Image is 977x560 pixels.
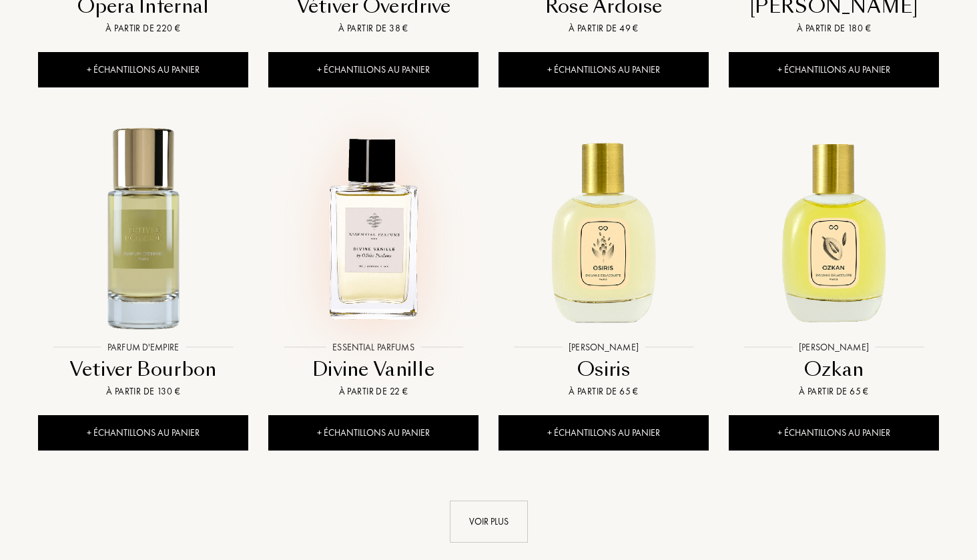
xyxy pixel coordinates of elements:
[43,21,243,35] div: À partir de 220 €
[450,501,528,543] div: Voir plus
[729,111,939,415] a: Ozkan Sylvaine Delacourte[PERSON_NAME]OzkanÀ partir de 65 €
[730,125,938,333] img: Ozkan Sylvaine Delacourte
[270,125,477,333] img: Divine Vanille Essential Parfums
[729,52,939,87] div: + Échantillons au panier
[734,21,934,35] div: À partir de 180 €
[504,21,703,35] div: À partir de 49 €
[274,384,473,398] div: À partir de 22 €
[500,125,707,333] img: Osiris Sylvaine Delacourte
[274,21,473,35] div: À partir de 38 €
[499,52,709,87] div: + Échantillons au panier
[39,125,247,333] img: Vetiver Bourbon Parfum d'Empire
[38,111,248,415] a: Vetiver Bourbon Parfum d'EmpireParfum d'EmpireVetiver BourbonÀ partir de 130 €
[268,111,478,415] a: Divine Vanille Essential ParfumsEssential ParfumsDivine VanilleÀ partir de 22 €
[38,52,248,87] div: + Échantillons au panier
[499,111,709,415] a: Osiris Sylvaine Delacourte[PERSON_NAME]OsirisÀ partir de 65 €
[268,415,478,451] div: + Échantillons au panier
[499,415,709,451] div: + Échantillons au panier
[43,384,243,398] div: À partir de 130 €
[268,52,478,87] div: + Échantillons au panier
[734,384,934,398] div: À partir de 65 €
[38,415,248,451] div: + Échantillons au panier
[729,415,939,451] div: + Échantillons au panier
[504,384,703,398] div: À partir de 65 €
